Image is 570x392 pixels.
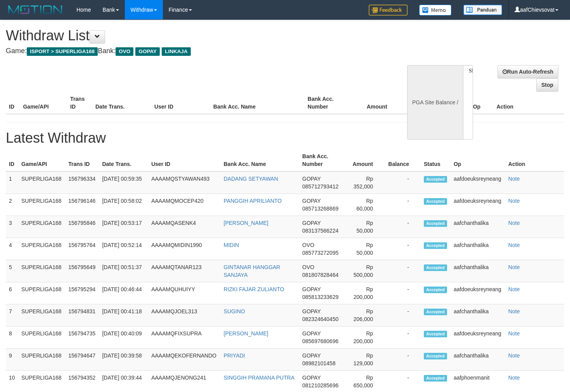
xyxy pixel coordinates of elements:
span: 085813233629 [302,294,339,300]
a: Note [508,198,520,204]
a: PANGGIH APRILIANTO [224,198,282,204]
span: 082324640450 [302,316,339,322]
a: Stop [536,78,558,92]
th: Action [493,92,564,114]
a: Run Auto-Refresh [497,65,558,78]
span: 085712793412 [302,183,339,190]
td: [DATE] 00:39:58 [99,349,148,371]
span: Accepted [424,309,447,315]
td: 156795649 [65,260,99,282]
span: 083137566224 [302,228,339,234]
td: AAAAMQMIDIN1990 [148,238,221,260]
th: Op [470,92,494,114]
td: 156795764 [65,238,99,260]
th: Trans ID [65,149,99,171]
td: AAAAMQEKOFERNANDO [148,349,221,371]
th: Balance [399,92,442,114]
td: 2 [6,194,18,216]
td: AAAAMQJOEL313 [148,304,221,326]
td: - [385,171,421,194]
td: 3 [6,216,18,238]
a: Note [508,286,520,292]
td: 156794831 [65,304,99,326]
td: aafchanthalika [451,260,505,282]
th: ID [6,149,18,171]
td: aafdoeuksreyneang [451,282,505,304]
td: 7 [6,304,18,326]
td: aafdoeuksreyneang [451,194,505,216]
span: 081807828464 [302,272,339,278]
span: GOPAY [302,176,321,182]
span: 085713268869 [302,205,339,212]
a: Note [508,308,520,314]
td: 6 [6,282,18,304]
td: [DATE] 00:46:44 [99,282,148,304]
td: SUPERLIGA168 [18,171,65,194]
span: Accepted [424,287,447,293]
td: [DATE] 00:53:17 [99,216,148,238]
td: [DATE] 00:58:02 [99,194,148,216]
a: GINTANAR HANGGAR SANJAYA [224,264,280,278]
span: OVO [302,242,314,248]
td: [DATE] 00:51:37 [99,260,148,282]
td: - [385,216,421,238]
span: 085697680696 [302,338,339,344]
td: - [385,260,421,282]
th: Balance [385,149,421,171]
td: AAAAMQTANAR123 [148,260,221,282]
a: DADANG SETYAWAN [224,176,278,182]
th: Bank Acc. Number [299,149,345,171]
td: 156796146 [65,194,99,216]
a: MIDIN [224,242,239,248]
th: User ID [151,92,210,114]
th: Bank Acc. Name [210,92,304,114]
td: Rp 352,000 [345,171,385,194]
td: 156796334 [65,171,99,194]
span: OVO [116,47,133,56]
h1: Withdraw List [6,28,372,43]
td: Rp 50,000 [345,238,385,260]
th: ID [6,92,20,114]
td: aafchanthalika [451,349,505,371]
td: SUPERLIGA168 [18,194,65,216]
td: aafchanthalika [451,304,505,326]
img: MOTION_logo.png [6,4,65,16]
a: Note [508,352,520,359]
a: Note [508,220,520,226]
td: - [385,349,421,371]
td: Rp 60,000 [345,194,385,216]
td: aafdoeuksreyneang [451,326,505,349]
td: [DATE] 00:40:09 [99,326,148,349]
span: Accepted [424,375,447,382]
img: Feedback.jpg [369,5,408,16]
span: OVO [302,264,314,270]
td: [DATE] 00:41:18 [99,304,148,326]
td: aafdoeuksreyneang [451,171,505,194]
td: Rp 500,000 [345,260,385,282]
span: GOPAY [135,47,160,56]
span: ISPORT > SUPERLIGA168 [27,47,98,56]
th: Amount [345,149,385,171]
th: Date Trans. [99,149,148,171]
span: Accepted [424,176,447,183]
span: GOPAY [302,352,321,359]
span: GOPAY [302,220,321,226]
td: Rp 200,000 [345,282,385,304]
a: RIZKI FAJAR ZULIANTO [224,286,284,292]
td: 156795846 [65,216,99,238]
th: Game/API [20,92,67,114]
td: SUPERLIGA168 [18,238,65,260]
td: Rp 206,000 [345,304,385,326]
th: Status [421,149,451,171]
th: Trans ID [67,92,92,114]
td: - [385,238,421,260]
td: aafchanthalika [451,238,505,260]
a: Note [508,330,520,337]
th: Amount [352,92,399,114]
td: 156794735 [65,326,99,349]
img: Button%20Memo.svg [419,5,452,16]
th: Bank Acc. Name [221,149,299,171]
td: SUPERLIGA168 [18,304,65,326]
th: Op [451,149,505,171]
h1: Latest Withdraw [6,130,564,146]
